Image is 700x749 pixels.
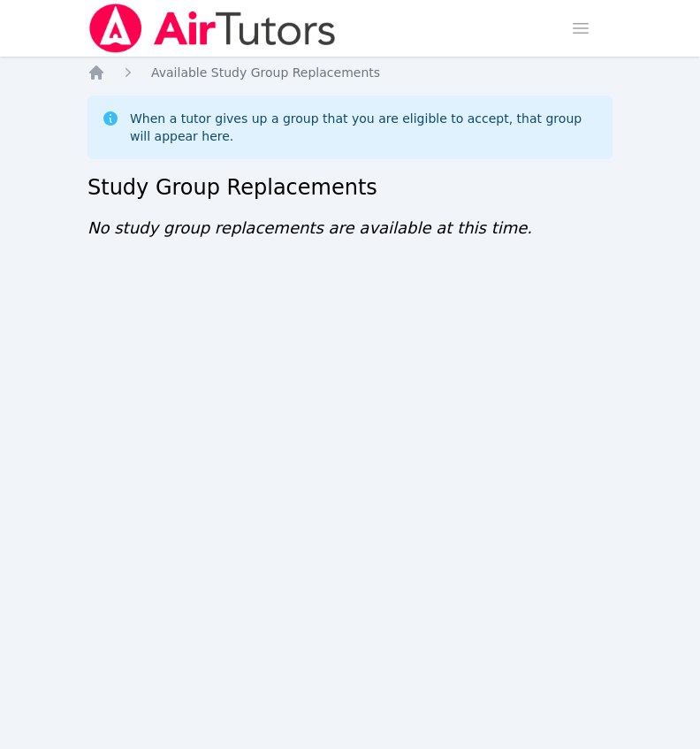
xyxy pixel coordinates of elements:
[87,4,338,53] img: Air Tutors
[151,65,380,80] span: Available Study Group Replacements
[87,64,612,81] nav: Breadcrumb
[151,64,380,81] a: Available Study Group Replacements
[87,218,532,237] span: No study group replacements are available at this time.
[130,110,598,145] div: When a tutor gives up a group that you are eligible to accept, that group will appear here.
[87,173,612,202] h2: Study Group Replacements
